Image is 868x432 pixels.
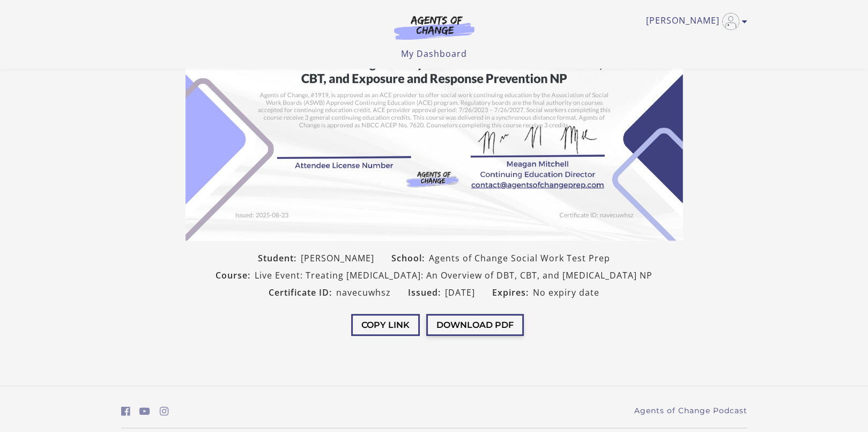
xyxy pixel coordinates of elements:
span: Course: [216,269,255,282]
span: Agents of Change Social Work Test Prep [429,252,610,265]
span: Issued: [408,286,445,299]
span: Student: [258,252,301,265]
span: School: [391,252,429,265]
span: Live Event: Treating [MEDICAL_DATA]: An Overview of DBT, CBT, and [MEDICAL_DATA] NP [255,269,652,282]
i: https://www.youtube.com/c/AgentsofChangeTestPrepbyMeaganMitchell (Open in a new window) [139,406,150,416]
span: [DATE] [445,286,475,299]
a: https://www.facebook.com/groups/aswbtestprep (Open in a new window) [121,404,130,419]
i: https://www.instagram.com/agentsofchangeprep/ (Open in a new window) [160,406,169,416]
a: Agents of Change Podcast [634,405,747,416]
span: Expires: [492,286,533,299]
button: Download PDF [426,314,524,336]
span: navecuwhsz [336,286,391,299]
button: Copy Link [351,314,420,336]
img: Agents of Change Logo [383,15,486,40]
span: Certificate ID: [269,286,336,299]
span: No expiry date [533,286,599,299]
span: [PERSON_NAME] [301,252,374,265]
a: Toggle menu [646,13,742,30]
a: https://www.instagram.com/agentsofchangeprep/ (Open in a new window) [160,404,169,419]
a: https://www.youtube.com/c/AgentsofChangeTestPrepbyMeaganMitchell (Open in a new window) [139,404,150,419]
i: https://www.facebook.com/groups/aswbtestprep (Open in a new window) [121,406,130,416]
a: My Dashboard [401,48,467,60]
